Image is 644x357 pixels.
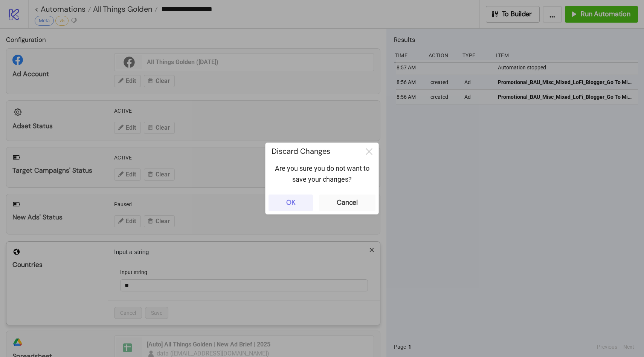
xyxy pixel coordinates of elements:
div: Cancel [337,198,358,207]
p: Are you sure you do not want to save your changes? [272,163,372,185]
button: OK [269,195,313,211]
div: OK [286,198,296,207]
div: Discard Changes [266,143,360,160]
button: Cancel [319,195,375,211]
